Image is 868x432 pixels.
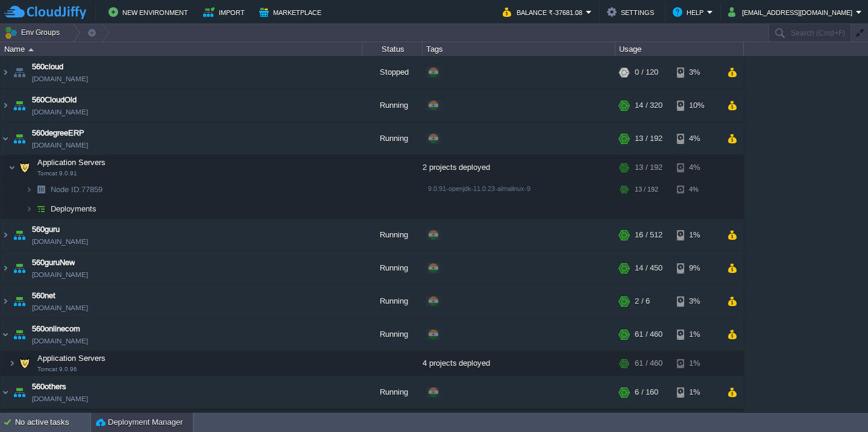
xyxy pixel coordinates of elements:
[635,122,662,155] div: 13 / 192
[32,335,88,347] a: [DOMAIN_NAME]
[32,269,88,281] a: [DOMAIN_NAME]
[362,318,423,351] div: Running
[362,56,423,89] div: Stopped
[677,252,716,284] div: 9%
[635,56,658,89] div: 0 / 120
[1,318,10,351] img: AMDAwAAAACH5BAEAAAAALAAAAAABAAEAAAICRAEAOw==
[677,219,716,251] div: 1%
[503,5,586,19] button: Balance ₹-37681.08
[16,155,33,180] img: AMDAwAAAACH5BAEAAAAALAAAAAABAAEAAAICRAEAOw==
[4,5,86,20] img: CloudJiffy
[259,5,325,19] button: Marketplace
[362,252,423,284] div: Running
[1,285,10,318] img: AMDAwAAAACH5BAEAAAAALAAAAAABAAEAAAICRAEAOw==
[363,42,422,56] div: Status
[32,290,55,302] a: 560net
[36,411,107,421] span: Application Servers
[36,353,107,363] span: Application Servers
[673,5,707,19] button: Help
[36,354,107,363] a: Application ServersTomcat 9.0.96
[32,73,88,85] a: [DOMAIN_NAME]
[32,236,88,248] a: [DOMAIN_NAME]
[677,285,716,318] div: 3%
[28,48,34,51] img: AMDAwAAAACH5BAEAAAAALAAAAAABAAEAAAICRAEAOw==
[635,219,662,251] div: 16 / 512
[33,180,49,199] img: AMDAwAAAACH5BAEAAAAALAAAAAABAAEAAAICRAEAOw==
[32,381,66,393] a: 560others
[362,285,423,318] div: Running
[677,351,716,375] div: 1%
[1,56,10,89] img: AMDAwAAAACH5BAEAAAAALAAAAAABAAEAAAICRAEAOw==
[32,224,60,236] a: 560guru
[49,184,104,195] span: 77859
[677,56,716,89] div: 3%
[32,61,63,73] a: 560cloud
[37,366,77,373] span: Tomcat 9.0.96
[677,89,716,122] div: 10%
[11,219,28,251] img: AMDAwAAAACH5BAEAAAAALAAAAAABAAEAAAICRAEAOw==
[1,376,10,409] img: AMDAwAAAACH5BAEAAAAALAAAAAABAAEAAAICRAEAOw==
[11,285,28,318] img: AMDAwAAAACH5BAEAAAAALAAAAAABAAEAAAICRAEAOw==
[616,42,743,56] div: Usage
[677,155,716,180] div: 4%
[1,219,10,251] img: AMDAwAAAACH5BAEAAAAALAAAAAABAAEAAAICRAEAOw==
[362,376,423,409] div: Running
[1,42,362,56] div: Name
[677,318,716,351] div: 1%
[423,351,615,375] div: 4 projects deployed
[635,155,662,180] div: 13 / 192
[32,323,80,335] a: 560onlinecom
[11,56,28,89] img: AMDAwAAAACH5BAEAAAAALAAAAAABAAEAAAICRAEAOw==
[49,184,104,195] a: Node ID:77859
[32,127,84,139] a: 560degreeERP
[635,285,650,318] div: 2 / 6
[203,5,248,19] button: Import
[1,122,10,155] img: AMDAwAAAACH5BAEAAAAALAAAAAABAAEAAAICRAEAOw==
[96,416,183,428] button: Deployment Manager
[32,106,88,118] a: [DOMAIN_NAME]
[635,252,662,284] div: 14 / 450
[428,185,530,192] span: 9.0.91-openjdk-11.0.23-almalinux-9
[37,170,77,177] span: Tomcat 9.0.91
[36,157,107,167] span: Application Servers
[32,257,75,269] span: 560guruNew
[49,204,98,214] a: Deployments
[11,318,28,351] img: AMDAwAAAACH5BAEAAAAALAAAAAABAAEAAAICRAEAOw==
[423,42,615,56] div: Tags
[635,180,658,199] div: 13 / 192
[362,219,423,251] div: Running
[423,155,615,180] div: 2 projects deployed
[32,94,77,106] a: 560CloudOld
[32,139,88,151] a: [DOMAIN_NAME]
[607,5,658,19] button: Settings
[25,199,33,218] img: AMDAwAAAACH5BAEAAAAALAAAAAABAAEAAAICRAEAOw==
[1,252,10,284] img: AMDAwAAAACH5BAEAAAAALAAAAAABAAEAAAICRAEAOw==
[11,122,28,155] img: AMDAwAAAACH5BAEAAAAALAAAAAABAAEAAAICRAEAOw==
[16,351,33,375] img: AMDAwAAAACH5BAEAAAAALAAAAAABAAEAAAICRAEAOw==
[362,89,423,122] div: Running
[8,351,16,375] img: AMDAwAAAACH5BAEAAAAALAAAAAABAAEAAAICRAEAOw==
[677,376,716,409] div: 1%
[32,393,88,405] a: [DOMAIN_NAME]
[11,252,28,284] img: AMDAwAAAACH5BAEAAAAALAAAAAABAAEAAAICRAEAOw==
[677,180,716,199] div: 4%
[1,89,10,122] img: AMDAwAAAACH5BAEAAAAALAAAAAABAAEAAAICRAEAOw==
[32,302,88,314] a: [DOMAIN_NAME]
[635,89,662,122] div: 14 / 320
[635,376,658,409] div: 6 / 160
[635,318,662,351] div: 61 / 460
[33,199,49,218] img: AMDAwAAAACH5BAEAAAAALAAAAAABAAEAAAICRAEAOw==
[677,122,716,155] div: 4%
[15,413,90,432] div: No active tasks
[51,185,81,194] span: Node ID:
[108,5,192,19] button: New Environment
[11,376,28,409] img: AMDAwAAAACH5BAEAAAAALAAAAAABAAEAAAICRAEAOw==
[635,351,662,375] div: 61 / 460
[4,24,64,41] button: Env Groups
